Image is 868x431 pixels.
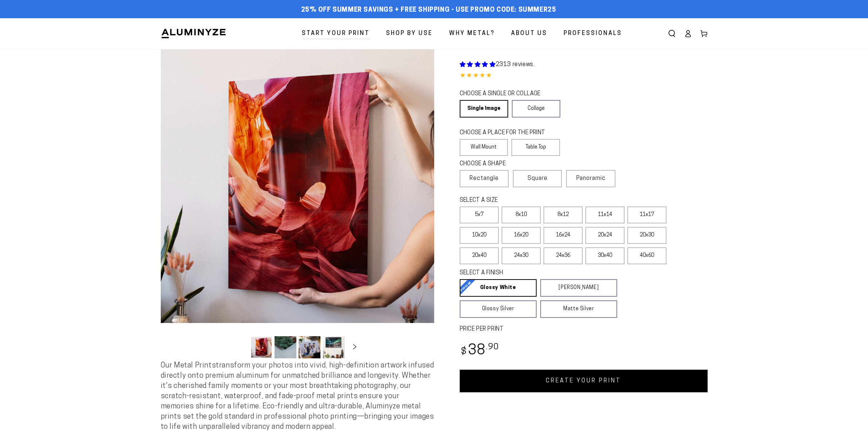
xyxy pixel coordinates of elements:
[511,139,560,156] label: Table Top
[512,100,560,118] a: Collage
[386,28,433,39] span: Shop By Use
[486,343,499,351] sup: .90
[544,247,583,264] label: 24x36
[460,160,554,168] legend: CHOOSE A SHAPE
[502,227,541,244] label: 16x20
[301,6,556,14] span: 25% off Summer Savings + Free Shipping - Use Promo Code: SUMMER25
[585,207,624,223] label: 11x14
[302,28,370,39] span: Start Your Print
[323,336,345,358] button: Load image 4 in gallery view
[444,24,500,43] a: Why Metal?
[506,24,553,43] a: About Us
[296,24,375,43] a: Start Your Print
[460,196,606,205] legend: SELECT A SIZE
[161,49,434,361] media-gallery: Gallery Viewer
[528,174,548,183] span: Square
[460,100,508,118] a: Single Image
[461,347,467,357] span: $
[232,339,248,355] button: Slide left
[460,139,508,156] label: Wall Mount
[460,325,708,334] label: PRICE PER PRINT
[460,344,499,358] bdi: 38
[250,336,272,358] button: Load image 1 in gallery view
[540,279,617,297] a: [PERSON_NAME]
[275,336,296,358] button: Load image 2 in gallery view
[347,339,363,355] button: Slide right
[576,176,606,181] span: Panoramic
[627,207,666,223] label: 11x17
[460,279,537,297] a: Glossy White
[381,24,438,43] a: Shop By Use
[460,71,708,81] div: 4.85 out of 5.0 stars
[460,227,499,244] label: 10x20
[627,227,666,244] label: 20x30
[544,207,583,223] label: 8x12
[585,247,624,264] label: 30x40
[540,300,617,318] a: Matte Silver
[460,269,600,277] legend: SELECT A FINISH
[460,247,499,264] label: 20x40
[558,24,627,43] a: Professionals
[460,300,537,318] a: Glossy Silver
[460,90,554,98] legend: CHOOSE A SINGLE OR COLLAGE
[585,227,624,244] label: 20x24
[460,207,499,223] label: 5x7
[627,247,666,264] label: 40x60
[161,362,434,431] span: Our Metal Prints transform your photos into vivid, high-definition artwork infused directly onto ...
[564,28,622,39] span: Professionals
[664,26,680,42] summary: Search our site
[470,174,499,183] span: Rectangle
[502,247,541,264] label: 24x30
[449,28,495,39] span: Why Metal?
[544,227,583,244] label: 16x24
[502,207,541,223] label: 8x10
[511,28,547,39] span: About Us
[299,336,320,358] button: Load image 3 in gallery view
[161,28,226,39] img: Aluminyze
[460,129,553,137] legend: CHOOSE A PLACE FOR THE PRINT
[460,370,708,392] a: CREATE YOUR PRINT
